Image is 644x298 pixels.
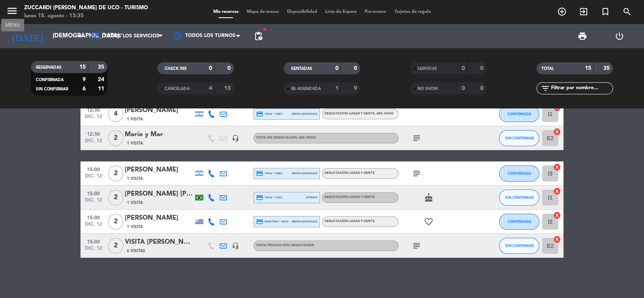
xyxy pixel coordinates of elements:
[227,65,232,71] strong: 0
[256,110,282,118] span: visa * 1987
[104,33,159,39] span: Todos los servicios
[291,87,321,91] span: RE AGENDADA
[541,67,554,71] span: TOTAL
[83,164,103,173] span: 15:00
[324,171,375,175] span: Degustación Lugar y Gente
[335,86,339,91] strong: 1
[292,111,318,116] span: mercadopago
[480,86,485,91] strong: 0
[83,129,103,138] span: 12:30
[83,173,103,183] span: dic. 12
[505,195,534,200] span: SIN CONFIRMAR
[499,238,539,254] button: SIN CONFIRMAR
[541,84,550,93] i: filter_list
[505,136,534,140] span: SIN CONFIRMAR
[108,214,124,230] span: 2
[324,196,375,199] span: Degustación Lugar y Gente
[324,112,394,115] span: Degustación Lugar y Gente
[321,10,361,14] span: Lista de Espera
[1,21,24,28] div: MENU
[36,87,68,91] span: SIN CONFIRMAR
[6,27,49,45] i: [DATE]
[108,130,124,146] span: 2
[557,7,567,16] i: add_circle_outline
[127,224,143,230] span: 1 Visita
[79,64,86,70] strong: 15
[412,241,421,251] i: subject
[83,237,103,246] span: 15:00
[417,87,438,91] span: NO SHOW
[283,10,321,14] span: Disponibilidad
[585,65,591,71] strong: 15
[83,77,86,82] strong: 9
[424,217,433,227] i: favorite_border
[256,194,263,201] i: credit_card
[83,212,103,222] span: 15:00
[108,165,124,182] span: 2
[462,65,465,71] strong: 0
[354,86,359,91] strong: 9
[256,110,263,118] i: credit_card
[232,242,239,249] i: headset_mic
[36,65,62,69] span: RESERVADAS
[601,7,610,16] i: turned_in_not
[83,188,103,198] span: 15:00
[83,198,103,207] span: dic. 12
[125,105,193,116] div: [PERSON_NAME]
[297,136,316,139] span: , ARS 28000
[256,170,263,177] i: credit_card
[165,87,190,91] span: CANCELADA
[499,130,539,146] button: SIN CONFIRMAR
[553,211,561,219] i: cancel
[6,5,18,20] button: menu
[254,31,263,41] span: pending_actions
[262,27,267,32] span: fiber_manual_record
[499,106,539,122] button: CONFIRMADA
[24,12,148,20] div: lunes 18. agosto - 13:35
[417,67,437,71] span: SERVIDAS
[553,128,561,136] i: cancel
[256,136,316,139] span: Visita sin degustacion
[390,10,435,14] span: Tarjetas de regalo
[354,65,359,71] strong: 0
[98,64,106,70] strong: 35
[361,10,390,14] span: Pre-acceso
[209,10,243,14] span: Mis reservas
[232,135,239,142] i: headset_mic
[256,218,263,225] i: credit_card
[603,65,611,71] strong: 35
[553,187,561,195] i: cancel
[412,169,421,178] i: subject
[98,77,106,82] strong: 24
[165,67,187,71] span: CHECK INS
[98,86,106,92] strong: 11
[256,244,314,247] span: VISITA PRIVADA CON DEGUSTACION
[292,171,318,176] span: mercadopago
[601,24,638,48] div: LOG OUT
[508,219,531,224] span: CONFIRMADA
[108,106,124,122] span: 4
[209,86,212,91] strong: 4
[292,219,318,224] span: mercadopago
[550,84,613,93] input: Filtrar por nombre...
[127,116,143,122] span: 1 Visita
[83,138,103,147] span: dic. 12
[499,214,539,230] button: CONFIRMADA
[306,195,318,200] span: stripe
[83,246,103,255] span: dic. 12
[335,65,339,71] strong: 0
[424,193,433,202] i: cake
[24,4,148,12] div: Zuccardi [PERSON_NAME] de Uco - Turismo
[108,238,124,254] span: 2
[508,171,531,176] span: CONFIRMADA
[412,133,421,143] i: subject
[127,200,143,206] span: 1 Visita
[622,7,632,16] i: search
[256,218,289,225] span: master * 0923
[83,105,103,114] span: 12:30
[375,112,394,115] span: , ARS 64000
[508,112,531,116] span: CONFIRMADA
[125,129,193,140] div: Mario y Mar
[243,10,283,14] span: Mapa de mesas
[125,237,193,247] div: VISITA [PERSON_NAME]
